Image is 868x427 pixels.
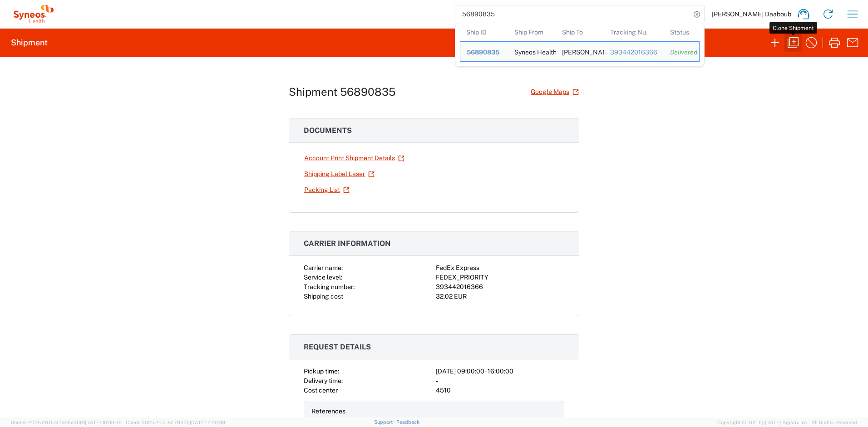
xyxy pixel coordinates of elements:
[11,37,48,48] h2: Shipment
[508,23,556,41] th: Ship From
[610,48,657,56] div: 393442016366
[712,10,791,18] span: [PERSON_NAME] Daaboub
[436,273,564,282] div: FEDEX_PRIORITY
[304,239,391,248] span: Carrier information
[396,419,419,425] a: Feedback
[436,282,564,292] div: 393442016366
[126,420,225,425] span: Client: 2025.20.0-827847b
[436,367,564,376] div: [DATE] 09:00:00 - 16:00:00
[311,416,432,426] div: Project
[304,274,342,281] span: Service level:
[304,377,343,384] span: Delivery time:
[436,263,564,273] div: FedEx Express
[11,420,122,425] span: Server: 2025.20.0-af7a6be3001
[556,23,604,41] th: Ship To
[304,264,343,271] span: Carrier name:
[190,420,225,425] span: [DATE] 11:20:38
[304,126,352,135] span: Documents
[304,150,405,166] a: Account Print Shipment Details
[460,23,508,41] th: Ship ID
[530,84,579,100] a: Google Maps
[467,48,502,56] div: 56890835
[304,387,338,394] span: Cost center
[604,23,664,41] th: Tracking Nu.
[455,5,690,23] input: Shipment, tracking or reference number
[467,49,499,56] span: 56890835
[304,283,355,290] span: Tracking number:
[304,166,375,182] a: Shipping Label Laser
[664,23,700,41] th: Status
[304,182,350,198] a: Packing List
[85,420,122,425] span: [DATE] 10:36:36
[304,368,339,375] span: Pickup time:
[436,292,564,301] div: 32.02 EUR
[717,418,857,427] span: Copyright © [DATE]-[DATE] Agistix Inc., All Rights Reserved
[670,48,693,56] div: Delivered
[460,23,704,66] table: Search Results
[304,343,371,351] span: Request details
[374,419,397,425] a: Support
[436,416,557,426] div: 4510 DEPARTMENTAL EXPENSE
[436,386,564,395] div: 4510
[562,42,597,61] div: Thierry Pascual
[311,407,345,415] span: References
[436,376,564,386] div: -
[514,42,550,61] div: Syneos Health
[289,85,395,98] h1: Shipment 56890835
[304,293,343,300] span: Shipping cost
